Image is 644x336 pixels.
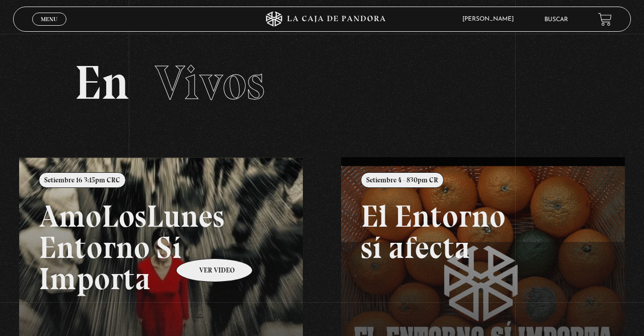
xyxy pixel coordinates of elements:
span: Vivos [155,54,265,111]
span: [PERSON_NAME] [457,16,524,22]
span: Menu [41,16,57,22]
a: Buscar [544,17,568,23]
a: View your shopping cart [598,13,612,26]
h2: En [74,59,569,107]
span: Cerrar [38,25,61,32]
